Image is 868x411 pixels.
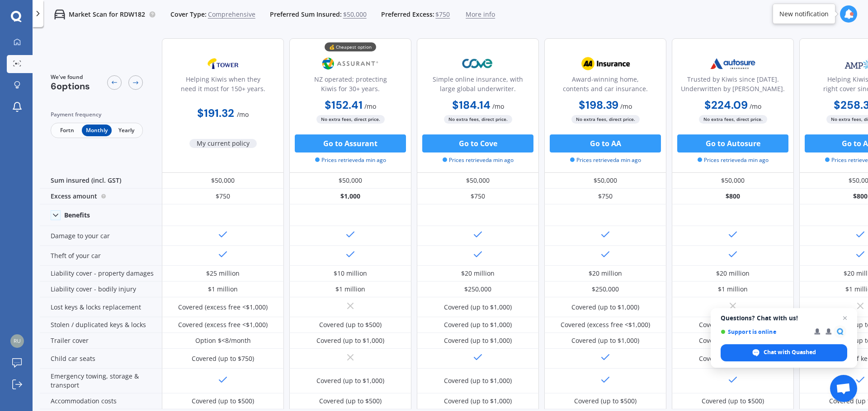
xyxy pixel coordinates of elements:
img: Cove.webp [448,52,508,75]
div: $10 million [334,269,367,278]
div: Benefits [64,211,90,219]
div: $1,000 [289,189,411,204]
span: Cover Type: [170,10,207,19]
button: Go to Cove [422,134,533,152]
span: Close chat [840,313,850,323]
div: NZ operated; protecting Kiwis for 30+ years. [297,74,404,97]
span: More info [466,10,495,19]
div: 💰 Cheapest option [325,42,376,51]
span: No extra fees, direct price. [571,115,640,124]
div: $20 million [589,269,622,278]
div: Covered (up to $1,000) [444,336,512,345]
span: Yearly [112,125,141,136]
div: Covered (up to $1,000) [571,336,639,345]
div: Trusted by Kiwis since [DATE]. Underwritten by [PERSON_NAME]. [679,74,786,97]
span: No extra fees, direct price. [316,115,385,124]
div: Covered (up to $500) [192,397,254,406]
div: $750 [417,189,539,204]
b: $191.32 [197,106,234,120]
b: $152.41 [325,98,363,112]
div: $1 million [208,285,238,294]
span: Prices retrieved a min ago [570,156,641,164]
div: $20 million [461,269,495,278]
img: Tower.webp [193,52,253,75]
div: $750 [544,189,666,204]
div: Helping Kiwis when they need it most for 150+ years. [170,74,276,97]
div: $20 million [716,269,750,278]
span: No extra fees, direct price. [444,115,512,124]
div: Covered (up to $1,000) [444,397,512,406]
div: Chat with Quashed [721,344,847,361]
div: Trailer cover [40,333,162,349]
p: Market Scan for RDW182 [69,10,145,19]
div: Covered (excess free <$1,000) [561,320,650,329]
span: We've found [51,73,90,81]
span: Chat with Quashed [764,348,816,356]
div: Covered (up to $1,000) [699,320,767,329]
div: Emergency towing, storage & transport [40,369,162,393]
div: Award-winning home, contents and car insurance. [552,74,659,97]
div: Payment frequency [51,110,143,119]
span: / mo [364,102,376,111]
div: Option $<8/month [195,336,251,345]
div: $250,000 [592,285,619,294]
div: Open chat [830,375,857,402]
div: Covered (excess free <$1,000) [178,303,268,312]
button: Go to Autosure [677,134,788,152]
div: $50,000 [289,173,411,189]
div: $1 million [718,285,748,294]
div: Covered (up to $1,000) [316,376,384,385]
div: Covered (up to $500) [319,320,382,329]
span: Preferred Excess: [381,10,434,19]
span: My current policy [189,139,257,148]
div: Covered (up to $500) [319,397,382,406]
div: $750 [162,189,284,204]
div: $250,000 [464,285,491,294]
div: Covered (up to $1,000) [444,376,512,385]
span: Monthly [82,125,111,136]
span: / mo [620,102,632,111]
div: $50,000 [544,173,666,189]
span: Comprehensive [208,10,255,19]
span: Prices retrieved a min ago [443,156,514,164]
div: Simple online insurance, with large global underwriter. [425,74,531,97]
div: Theft of your car [40,246,162,266]
span: 6 options [51,80,90,92]
img: car.f15378c7a67c060ca3f3.svg [54,9,65,20]
span: $750 [435,10,450,19]
span: / mo [750,102,761,111]
div: Damage to your car [40,226,162,246]
b: $184.14 [452,98,491,112]
div: Covered (up to $750) [192,354,254,363]
span: No extra fees, direct price. [699,115,767,124]
span: Support is online [721,328,808,335]
div: $50,000 [162,173,284,189]
button: Go to AA [550,134,661,152]
button: Go to Assurant [295,134,406,152]
div: Sum insured (incl. GST) [40,173,162,189]
div: Liability cover - bodily injury [40,282,162,297]
div: $1 million [335,285,365,294]
div: Covered (up to $1,000) [699,336,767,345]
div: $50,000 [672,173,794,189]
img: Autosure.webp [703,52,763,75]
img: AA.webp [576,52,635,75]
div: Covered (up to $1,000) [316,336,384,345]
img: faae3860d3fa9ae87d25f3ab6426a0e9 [10,334,24,348]
span: / mo [237,110,249,119]
span: / mo [492,102,504,111]
div: New notification [779,9,829,18]
div: Accommodation costs [40,393,162,409]
div: Covered (up to $500) [574,397,637,406]
span: Prices retrieved a min ago [315,156,386,164]
span: $50,000 [343,10,367,19]
div: Liability cover - property damages [40,266,162,282]
img: Assurant.png [321,52,380,75]
span: Fortn [52,125,82,136]
div: Lost keys & locks replacement [40,297,162,317]
div: Covered (if kept in car) [699,354,767,363]
div: $800 [672,189,794,204]
span: Prices retrieved a min ago [698,156,769,164]
div: $25 million [206,269,240,278]
div: Child car seats [40,349,162,369]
